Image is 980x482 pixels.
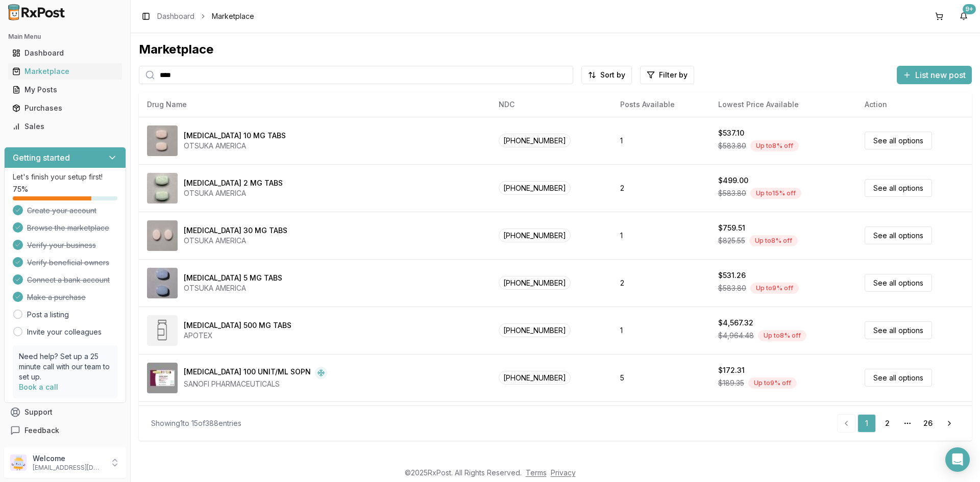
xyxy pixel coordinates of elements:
a: See all options [865,132,932,149]
img: Abilify 10 MG TABS [147,125,178,156]
span: $583.80 [718,141,746,151]
div: Up to 9 % off [748,377,797,389]
button: Dashboard [4,45,126,61]
div: OTSUKA AMERICA [184,141,286,151]
div: $759.51 [718,223,745,233]
div: $537.10 [718,128,744,138]
td: 1 [612,212,709,259]
div: [MEDICAL_DATA] 30 MG TABS [184,225,287,236]
div: Dashboard [12,48,118,58]
a: Sales [8,117,122,136]
a: Dashboard [157,11,194,21]
button: Marketplace [4,63,126,80]
span: Marketplace [212,11,254,21]
span: [PHONE_NUMBER] [499,229,571,242]
a: See all options [865,274,932,292]
img: Abilify 5 MG TABS [147,268,178,298]
div: Showing 1 to 15 of 388 entries [151,418,241,428]
button: My Posts [4,82,126,98]
span: $583.80 [718,188,746,198]
div: [MEDICAL_DATA] 10 MG TABS [184,131,286,141]
th: Posts Available [612,92,709,117]
div: Sales [12,121,118,132]
a: Terms [526,468,547,477]
div: $172.31 [718,365,745,375]
img: Abilify 30 MG TABS [147,220,178,251]
p: [EMAIL_ADDRESS][DOMAIN_NAME] [33,464,104,472]
span: [PHONE_NUMBER] [499,371,571,385]
th: Action [856,92,972,117]
a: List new post [897,71,972,81]
div: [MEDICAL_DATA] 2 MG TABS [184,178,283,188]
th: Drug Name [139,92,491,117]
h2: Main Menu [8,33,122,41]
a: Go to next page [939,414,960,433]
a: Marketplace [8,62,122,81]
span: $4,964.48 [718,331,754,341]
span: Create your account [27,206,96,216]
div: Up to 9 % off [750,283,799,294]
div: Up to 8 % off [750,140,799,151]
img: RxPost Logo [4,4,69,20]
a: Invite your colleagues [27,327,102,337]
a: See all options [865,369,932,387]
span: [PHONE_NUMBER] [499,276,571,290]
span: Filter by [659,70,688,80]
nav: breadcrumb [157,11,254,21]
td: 2 [612,164,709,212]
h3: Getting started [13,151,70,164]
button: 9+ [955,8,972,24]
th: NDC [491,92,612,117]
img: Admelog SoloStar 100 UNIT/ML SOPN [147,363,178,393]
span: Feedback [24,425,59,436]
a: My Posts [8,81,122,99]
div: Up to 8 % off [749,235,798,246]
div: [MEDICAL_DATA] 5 MG TABS [184,273,282,283]
div: APOTEX [184,331,291,341]
span: Verify beneficial owners [27,258,109,268]
button: Support [4,403,126,421]
div: 9+ [963,4,976,14]
a: Purchases [8,99,122,117]
img: Abilify 2 MG TABS [147,173,178,204]
div: [MEDICAL_DATA] 100 UNIT/ML SOPN [184,367,311,379]
div: Marketplace [12,66,118,77]
div: OTSUKA AMERICA [184,283,282,293]
span: $825.55 [718,236,745,246]
div: OTSUKA AMERICA [184,188,283,198]
span: $583.80 [718,283,746,293]
td: 1 [612,117,709,164]
div: SANOFI PHARMACEUTICALS [184,379,327,389]
span: [PHONE_NUMBER] [499,181,571,195]
a: See all options [865,226,932,244]
a: Book a call [19,383,58,391]
th: Lowest Price Available [710,92,857,117]
button: Filter by [640,66,694,84]
td: 1 [612,307,709,354]
span: [PHONE_NUMBER] [499,134,571,147]
a: Dashboard [8,44,122,62]
a: 26 [919,414,937,433]
span: Sort by [600,70,625,80]
span: Verify your business [27,240,96,250]
div: $4,567.32 [718,318,753,328]
span: List new post [915,69,966,81]
button: Purchases [4,100,126,116]
div: $531.26 [718,270,746,281]
div: Marketplace [139,41,972,58]
span: Connect a bank account [27,275,110,285]
div: Open Intercom Messenger [945,447,970,472]
div: OTSUKA AMERICA [184,236,287,246]
span: 75 % [13,184,28,194]
a: Post a listing [27,310,69,320]
div: Up to 15 % off [750,188,801,199]
img: Abiraterone Acetate 500 MG TABS [147,315,178,346]
a: 2 [878,414,896,433]
button: Sort by [581,66,632,84]
span: [PHONE_NUMBER] [499,323,571,337]
div: Up to 8 % off [758,330,806,341]
span: Browse the marketplace [27,223,109,233]
td: 3 [612,401,709,449]
button: Sales [4,118,126,135]
div: Purchases [12,103,118,113]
